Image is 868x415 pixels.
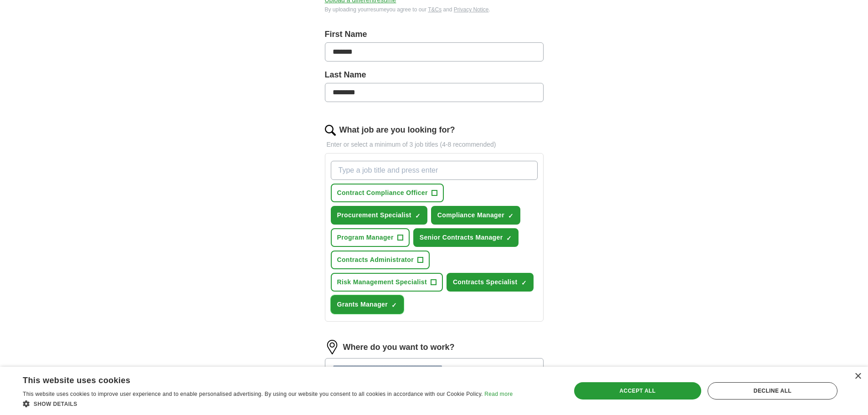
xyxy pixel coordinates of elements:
span: Risk Management Specialist [337,277,427,287]
span: Contract Compliance Officer [337,188,428,198]
button: Contracts Specialist✓ [447,273,534,292]
div: By uploading your resume you agree to our and . [325,5,544,14]
span: Procurement Specialist [337,210,411,220]
button: Procurement Specialist✓ [331,206,427,225]
div: Decline all [708,382,837,400]
span: Compliance Manager [437,210,504,220]
span: Contracts Administrator [337,255,414,265]
span: Contracts Specialist [453,277,518,287]
a: Read more, opens a new window [484,391,513,397]
button: Grants Manager✓ [331,295,404,314]
label: Last Name [325,69,544,81]
button: Risk Management Specialist [331,273,443,292]
button: Contract Compliance Officer [331,184,444,202]
div: Show details [23,399,513,408]
button: Compliance Manager✓ [431,206,520,225]
span: Grants Manager [337,300,388,309]
button: Senior Contracts Manager✓ [413,228,519,247]
div: Close [854,373,861,380]
button: Contracts Administrator [331,251,430,269]
a: Privacy Notice [454,6,489,13]
span: Program Manager [337,233,394,242]
img: location.png [325,340,339,354]
label: Where do you want to work? [343,341,455,354]
span: Senior Contracts Manager [420,233,503,242]
label: What job are you looking for? [339,124,455,136]
p: Enter or select a minimum of 3 job titles (4-8 recommended) [325,140,544,149]
span: This website uses cookies to improve user experience and to enable personalised advertising. By u... [23,391,483,397]
img: search.png [325,125,336,136]
span: ✓ [506,235,512,242]
label: First Name [325,28,544,41]
button: Program Manager [331,228,410,247]
span: ✓ [391,302,397,309]
div: Accept all [574,382,701,400]
a: T&Cs [428,6,442,13]
span: Show details [34,401,77,407]
div: This website uses cookies [23,372,490,386]
span: ✓ [508,212,514,220]
span: ✓ [521,279,527,287]
span: ✓ [415,212,421,220]
input: Type a job title and press enter [331,161,538,180]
